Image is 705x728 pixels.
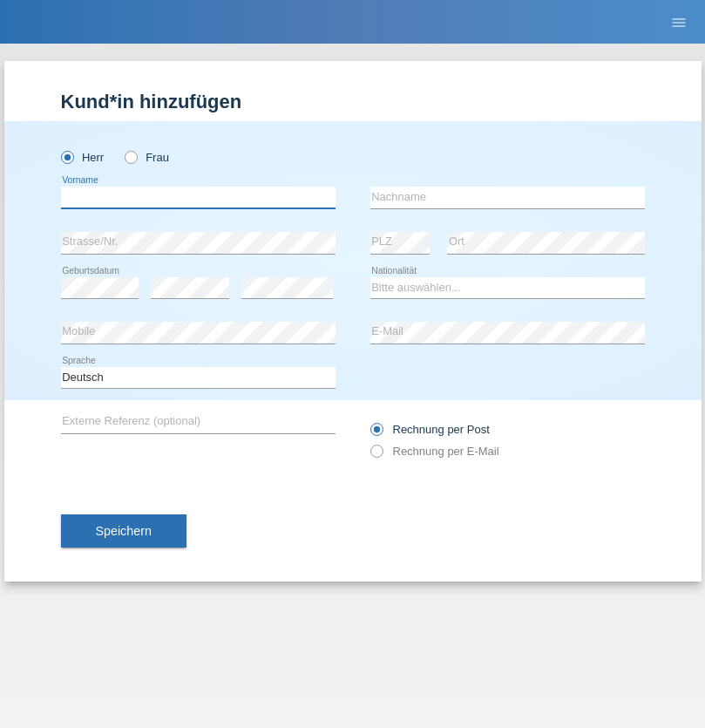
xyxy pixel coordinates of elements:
input: Frau [125,151,136,162]
input: Rechnung per E-Mail [370,445,382,466]
label: Rechnung per Post [370,423,490,436]
button: Speichern [61,514,186,548]
h1: Kund*in hinzufügen [61,91,645,112]
label: Herr [61,151,105,164]
input: Rechnung per Post [370,423,382,445]
input: Herr [61,151,72,162]
span: Speichern [96,524,152,538]
label: Rechnung per E-Mail [370,445,499,458]
i: menu [670,14,688,31]
label: Frau [125,151,169,164]
a: menu [661,17,696,27]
